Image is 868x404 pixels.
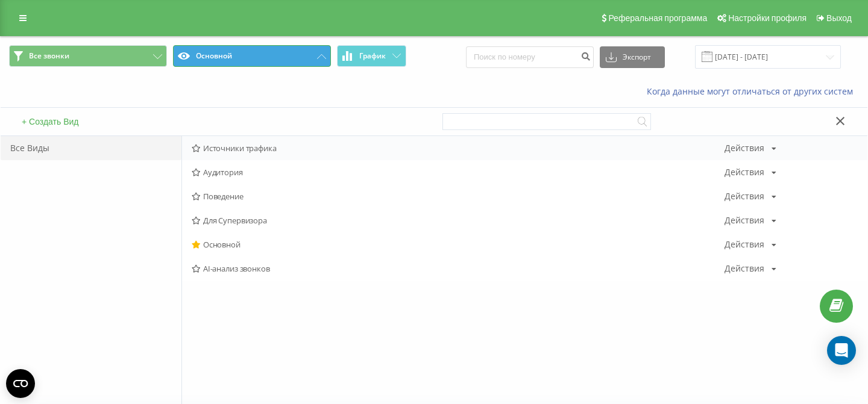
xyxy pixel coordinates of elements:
button: + Создать Вид [18,116,83,127]
span: AI-анализ звонков [192,264,725,273]
span: Источники трафика [192,144,725,152]
button: Экспорт [600,46,665,68]
button: График [337,45,406,67]
span: Реферальная программа [608,13,707,23]
div: Все Виды [1,136,181,160]
span: Для Супервизора [192,216,725,225]
span: Настройки профиля [728,13,807,23]
div: Действия [725,240,764,249]
div: Действия [725,216,764,225]
button: Все звонки [9,45,167,67]
span: Основной [192,240,725,249]
button: Open CMP widget [6,369,35,398]
span: Все звонки [29,51,69,61]
a: Когда данные могут отличаться от других систем [647,85,859,97]
div: Действия [725,168,764,176]
input: Поиск по номеру [466,46,594,68]
div: Действия [725,264,764,273]
div: Действия [725,144,764,152]
span: Поведение [192,192,725,200]
button: Основной [173,45,331,67]
div: Open Intercom Messenger [827,336,856,365]
span: Аудитория [192,168,725,176]
div: Действия [725,192,764,200]
span: График [359,52,386,60]
span: Выход [826,13,852,23]
button: Закрыть [832,116,849,128]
